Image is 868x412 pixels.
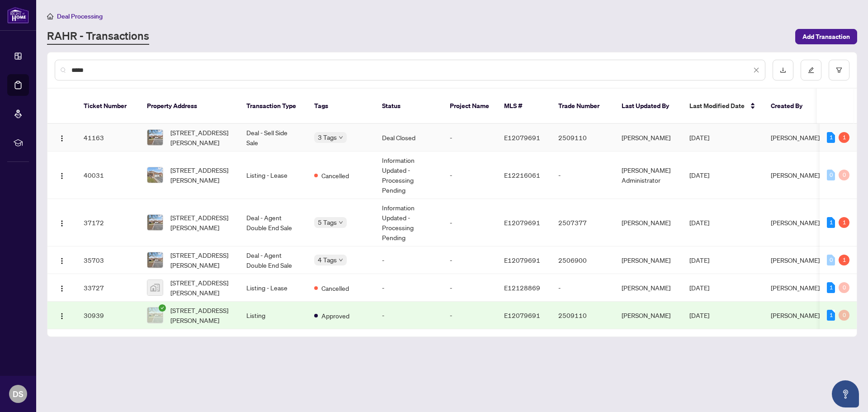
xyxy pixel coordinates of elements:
img: thumbnail-img [147,130,163,145]
td: Listing - Lease [239,274,307,302]
td: 41163 [76,124,140,152]
div: 1 [827,217,835,228]
th: Property Address [140,89,239,124]
button: Logo [55,308,69,322]
div: 1 [839,217,849,228]
div: 1 [827,132,835,143]
span: [PERSON_NAME] [771,218,820,227]
img: Logo [58,285,66,292]
span: Add Transaction [802,29,850,44]
img: Logo [58,257,66,265]
button: Open asap [832,380,859,407]
div: 0 [839,282,849,293]
td: - [375,246,443,274]
img: thumbnail-img [147,280,163,295]
div: 1 [827,282,835,293]
td: - [443,302,497,329]
td: 2507377 [551,199,614,246]
div: 1 [839,255,849,265]
td: Listing [239,302,307,329]
span: close [753,67,759,73]
td: - [443,274,497,302]
td: [PERSON_NAME] [614,302,682,329]
td: 2506900 [551,246,614,274]
th: Last Updated By [614,89,682,124]
span: E12216061 [504,171,540,179]
td: 35703 [76,246,140,274]
td: Deal - Sell Side Sale [239,124,307,152]
span: [STREET_ADDRESS][PERSON_NAME] [170,165,232,185]
th: Transaction Type [239,89,307,124]
button: Logo [55,215,69,230]
img: thumbnail-img [147,215,163,230]
th: Tags [307,89,375,124]
img: thumbnail-img [147,167,163,183]
td: - [375,302,443,329]
td: 33727 [76,274,140,302]
th: Ticket Number [76,89,140,124]
button: Logo [55,280,69,295]
span: [DATE] [689,284,709,292]
td: Information Updated - Processing Pending [375,199,443,246]
td: Deal - Agent Double End Sale [239,199,307,246]
a: RAHR - Transactions [47,28,149,45]
span: download [780,67,786,73]
td: Listing - Lease [239,152,307,199]
th: Project Name [443,89,497,124]
button: edit [801,60,821,81]
span: down [339,220,343,225]
button: Logo [55,168,69,182]
span: check-circle [159,304,166,312]
span: [PERSON_NAME] [771,171,820,179]
td: [PERSON_NAME] [614,199,682,246]
th: Status [375,89,443,124]
span: home [47,13,53,19]
td: [PERSON_NAME] [614,274,682,302]
span: [STREET_ADDRESS][PERSON_NAME] [170,213,232,232]
th: Last Modified Date [682,89,764,124]
span: [DATE] [689,171,709,179]
td: Information Updated - Processing Pending [375,152,443,199]
img: thumbnail-img [147,308,163,323]
span: Cancelled [321,283,349,293]
img: logo [7,7,29,24]
button: Logo [55,130,69,145]
span: E12128869 [504,284,540,292]
span: [PERSON_NAME] [771,133,820,142]
span: E12079691 [504,256,540,264]
button: download [773,60,793,81]
button: Add Transaction [795,29,857,44]
span: Approved [321,311,349,321]
span: 3 Tags [318,132,337,142]
span: E12079691 [504,133,540,142]
td: 2509110 [551,124,614,152]
div: 0 [827,170,835,180]
span: Cancelled [321,170,349,180]
img: Logo [58,220,66,227]
td: - [443,246,497,274]
span: [STREET_ADDRESS][PERSON_NAME] [170,305,232,325]
td: - [443,124,497,152]
td: - [375,274,443,302]
td: 30939 [76,302,140,329]
td: Deal - Agent Double End Sale [239,246,307,274]
div: 0 [839,170,849,180]
td: - [551,274,614,302]
img: Logo [58,135,66,142]
span: 4 Tags [318,255,337,265]
td: 40031 [76,152,140,199]
span: [DATE] [689,311,709,319]
img: thumbnail-img [147,252,163,268]
td: Deal Closed [375,124,443,152]
td: 37172 [76,199,140,246]
span: [PERSON_NAME] [771,256,820,264]
button: Logo [55,253,69,267]
td: [PERSON_NAME] Administrator [614,152,682,199]
td: - [443,199,497,246]
span: [STREET_ADDRESS][PERSON_NAME] [170,250,232,270]
td: - [443,152,497,199]
span: DS [13,388,24,400]
span: edit [808,67,814,73]
span: [STREET_ADDRESS][PERSON_NAME] [170,278,232,298]
div: 1 [827,310,835,321]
